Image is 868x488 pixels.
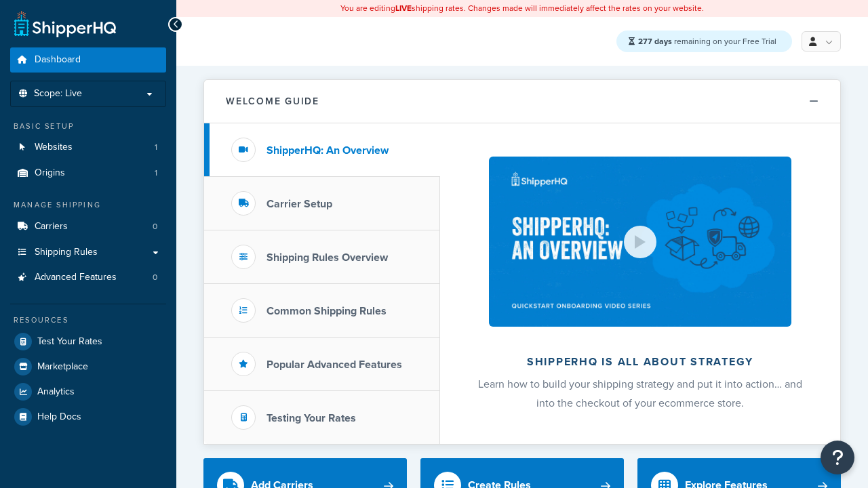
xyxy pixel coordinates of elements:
[267,144,389,157] h3: ShipperHQ: An Overview
[267,359,402,371] h3: Popular Advanced Features
[35,142,73,153] span: Websites
[155,167,157,179] span: 1
[10,329,166,354] a: Test Your Rates
[10,265,166,290] a: Advanced Features0
[35,221,68,232] span: Carriers
[478,376,802,411] span: Learn how to build your shipping strategy and put it into action… and into the checkout of your e...
[35,167,65,179] span: Origins
[489,157,791,327] img: ShipperHQ is all about strategy
[35,54,81,66] span: Dashboard
[37,386,75,398] span: Analytics
[821,441,854,474] button: Open Resource Center
[35,272,117,283] span: Advanced Features
[153,221,157,232] span: 0
[226,96,319,106] h2: Welcome Guide
[267,251,388,264] h3: Shipping Rules Overview
[10,354,166,379] a: Marketplace
[153,272,157,283] span: 0
[267,198,332,210] h3: Carrier Setup
[10,121,166,132] div: Basic Setup
[155,142,157,153] span: 1
[10,380,166,404] a: Analytics
[204,80,840,123] button: Welcome Guide
[10,265,166,290] li: Advanced Features
[37,361,88,373] span: Marketplace
[34,88,82,100] span: Scope: Live
[267,305,387,317] h3: Common Shipping Rules
[638,35,776,47] span: remaining on your Free Trial
[10,240,166,265] a: Shipping Rules
[37,336,102,348] span: Test Your Rates
[476,356,804,368] h2: ShipperHQ is all about strategy
[10,199,166,211] div: Manage Shipping
[10,214,166,239] li: Carriers
[10,161,166,186] li: Origins
[395,2,412,14] b: LIVE
[35,247,98,258] span: Shipping Rules
[10,161,166,186] a: Origins1
[10,135,166,160] a: Websites1
[10,405,166,429] a: Help Docs
[638,35,672,47] strong: 277 days
[37,411,81,423] span: Help Docs
[267,412,356,424] h3: Testing Your Rates
[10,47,166,73] a: Dashboard
[10,314,166,326] div: Resources
[10,214,166,239] a: Carriers0
[10,135,166,160] li: Websites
